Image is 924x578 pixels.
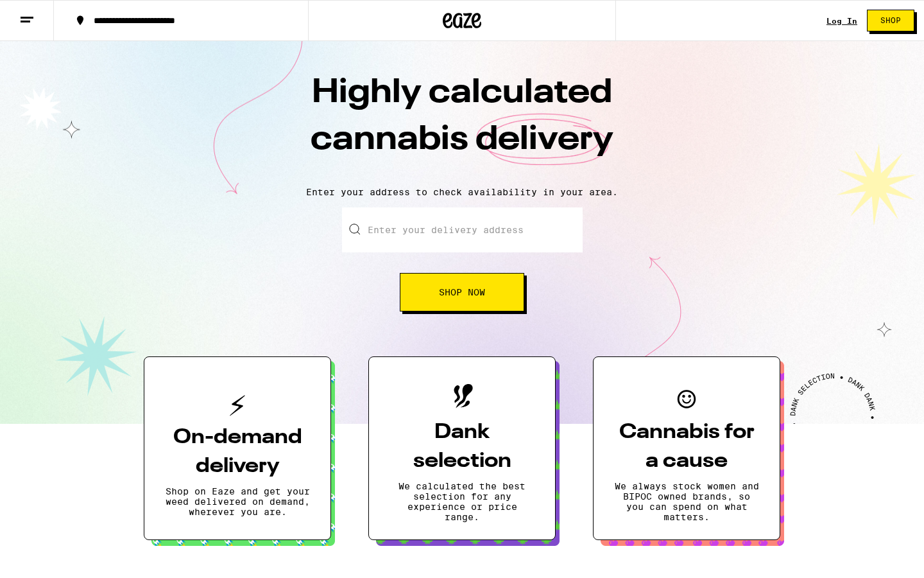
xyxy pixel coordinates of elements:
[857,10,924,31] a: Shop
[614,481,759,522] p: We always stock women and BIPOC owned brands, so you can spend on what matters.
[237,70,687,177] h1: Highly calculated cannabis delivery
[400,273,524,311] button: Shop Now
[13,187,911,197] p: Enter your address to check availability in your area.
[368,356,556,540] button: Dank selectionWe calculated the best selection for any experience or price range.
[867,10,914,31] button: Shop
[593,356,780,540] button: Cannabis for a causeWe always stock women and BIPOC owned brands, so you can spend on what matters.
[826,17,857,25] a: Log In
[389,418,535,476] h3: Dank selection
[165,486,310,517] p: Shop on Eaze and get your weed delivered on demand, wherever you are.
[389,481,535,522] p: We calculated the best selection for any experience or price range.
[880,17,901,24] span: Shop
[144,356,331,540] button: On-demand deliveryShop on Eaze and get your weed delivered on demand, wherever you are.
[439,288,485,297] span: Shop Now
[614,418,759,476] h3: Cannabis for a cause
[342,207,583,252] input: Enter your delivery address
[165,423,310,481] h3: On-demand delivery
